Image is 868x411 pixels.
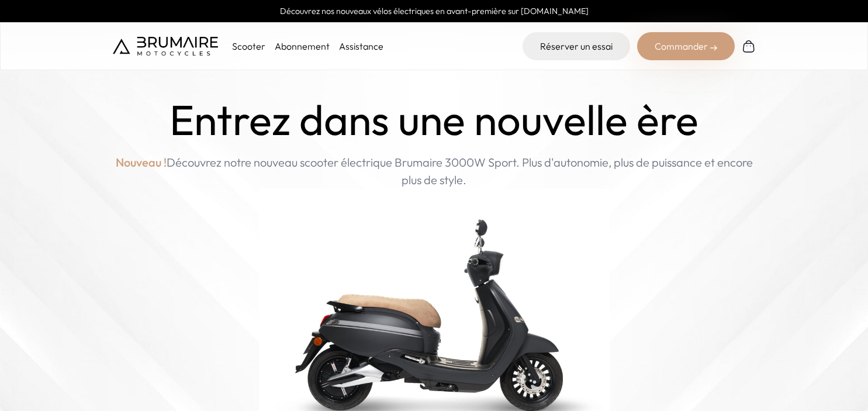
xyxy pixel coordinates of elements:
[339,40,383,52] a: Assistance
[116,154,167,171] span: Nouveau !
[275,40,330,52] a: Abonnement
[742,39,756,53] img: Panier
[113,154,756,189] p: Découvrez notre nouveau scooter électrique Brumaire 3000W Sport. Plus d'autonomie, plus de puissa...
[232,39,265,53] p: Scooter
[710,44,717,51] img: right-arrow-2.png
[113,37,218,56] img: Brumaire Motocycles
[523,32,630,60] a: Réserver un essai
[637,32,735,60] div: Commander
[170,96,698,144] h1: Entrez dans une nouvelle ère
